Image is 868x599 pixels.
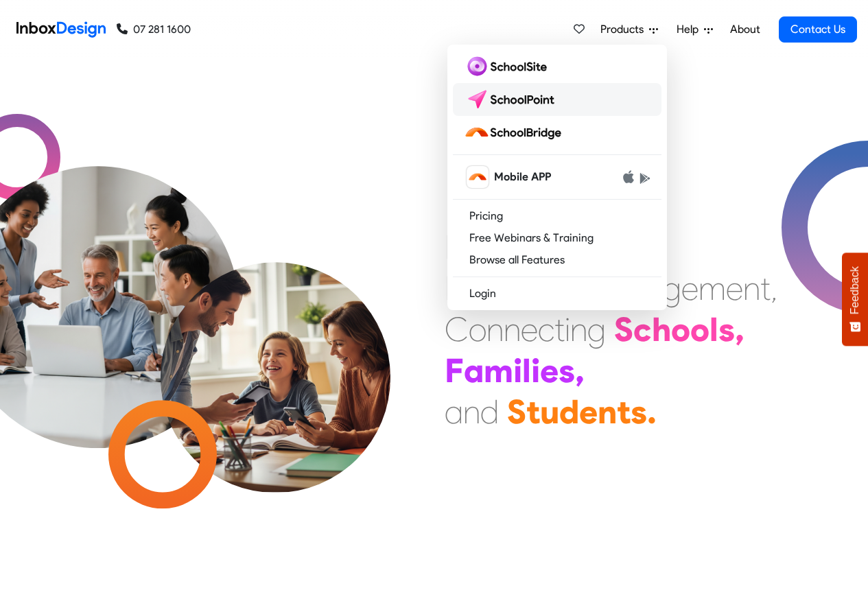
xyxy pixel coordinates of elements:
[445,309,469,350] div: C
[494,169,551,185] span: Mobile APP
[671,309,690,350] div: o
[445,350,464,391] div: F
[760,268,771,309] div: t
[513,350,522,391] div: i
[464,89,561,110] img: schoolpoint logo
[771,268,777,309] div: ,
[445,226,777,432] div: Maximising Efficient & Engagement, Connecting Schools, Families, and Students.
[445,226,471,268] div: M
[445,391,463,432] div: a
[538,309,554,350] div: c
[467,166,489,188] img: schoolbridge icon
[540,350,559,391] div: e
[617,391,631,432] div: t
[526,391,540,432] div: t
[690,309,709,350] div: o
[453,249,661,271] a: Browse all Features
[117,21,191,38] a: 07 281 1600
[469,309,486,350] div: o
[718,309,735,350] div: s
[849,266,861,314] span: Feedback
[453,283,661,305] a: Login
[484,350,513,391] div: m
[507,391,526,432] div: S
[559,391,579,432] div: d
[464,350,484,391] div: a
[447,45,667,310] div: Products
[614,309,633,350] div: S
[531,350,540,391] div: i
[587,309,606,350] div: g
[453,161,661,193] a: schoolbridge icon Mobile APP
[464,121,567,143] img: schoolbridge logo
[132,205,419,493] img: parents_with_child.png
[486,309,504,350] div: n
[453,205,661,227] a: Pricing
[652,309,671,350] div: h
[595,16,664,43] a: Products
[522,350,531,391] div: l
[631,391,647,432] div: s
[726,268,743,309] div: e
[647,391,657,432] div: .
[540,391,559,432] div: u
[709,309,718,350] div: l
[743,268,760,309] div: n
[504,309,521,350] div: n
[699,268,726,309] div: m
[681,268,699,309] div: e
[735,309,744,350] div: ,
[453,227,661,249] a: Free Webinars & Training
[677,21,704,38] span: Help
[663,268,681,309] div: g
[779,16,857,43] a: Contact Us
[480,391,499,432] div: d
[570,309,587,350] div: n
[842,252,868,346] button: Feedback - Show survey
[559,350,575,391] div: s
[565,309,570,350] div: i
[464,56,552,78] img: schoolsite logo
[600,21,649,38] span: Products
[633,309,652,350] div: c
[463,391,480,432] div: n
[671,16,718,43] a: Help
[521,309,538,350] div: e
[726,16,764,43] a: About
[579,391,598,432] div: e
[445,268,462,309] div: E
[575,350,585,391] div: ,
[554,309,565,350] div: t
[598,391,617,432] div: n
